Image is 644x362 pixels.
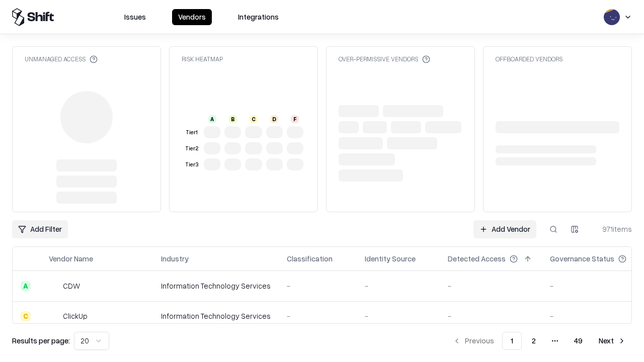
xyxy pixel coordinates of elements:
div: Industry [161,253,189,264]
div: Unmanaged Access [25,55,98,63]
div: A [21,281,31,291]
div: Risk Heatmap [182,55,223,63]
img: ClickUp [49,311,59,321]
button: Add Filter [12,220,68,238]
div: C [21,311,31,321]
div: Vendor Name [49,253,93,264]
img: CDW [49,281,59,291]
div: C [250,115,258,123]
div: D [270,115,278,123]
div: Information Technology Services [161,311,271,321]
div: - [287,281,349,291]
button: Integrations [232,9,285,25]
p: Results per page: [12,335,70,346]
div: Detected Access [448,253,506,264]
div: Identity Source [365,253,416,264]
div: Classification [287,253,333,264]
div: ClickUp [63,311,88,321]
div: - [448,281,534,291]
div: - [550,281,642,291]
button: Issues [118,9,152,25]
div: - [550,311,642,321]
div: Offboarded Vendors [496,55,562,63]
button: 49 [566,332,591,350]
div: Tier 3 [184,160,200,169]
nav: pagination [447,332,632,350]
div: CDW [63,281,80,291]
button: Vendors [172,9,212,25]
div: Governance Status [550,253,614,264]
div: Information Technology Services [161,281,271,291]
button: 1 [502,332,522,350]
div: B [229,115,237,123]
div: - [365,311,432,321]
div: A [208,115,216,123]
div: Over-Permissive Vendors [339,55,430,63]
div: 971 items [592,224,632,234]
div: - [448,311,534,321]
a: Add Vendor [473,220,536,238]
div: - [287,311,349,321]
div: - [365,281,432,291]
button: Next [593,332,632,350]
div: Tier 2 [184,144,200,153]
div: F [291,115,299,123]
div: Tier 1 [184,128,200,137]
button: 2 [524,332,544,350]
